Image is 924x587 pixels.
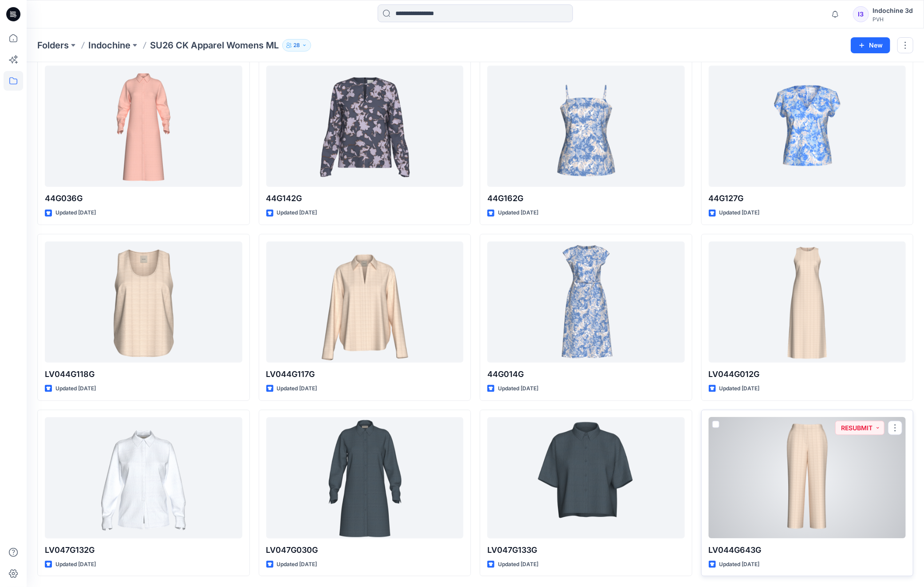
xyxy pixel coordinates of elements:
p: Updated [DATE] [277,384,317,393]
p: LV047G133G [487,544,685,556]
p: Updated [DATE] [55,560,96,569]
a: LV047G030G [266,417,464,539]
a: LV047G133G [487,417,685,539]
p: Updated [DATE] [55,208,96,218]
p: Updated [DATE] [719,384,760,393]
p: 44G036G [45,192,242,205]
a: LV044G643G [709,417,906,539]
p: 44G162G [487,192,685,205]
p: LV044G643G [709,544,906,556]
p: Updated [DATE] [498,208,538,218]
a: 44G014G [487,242,685,363]
a: LV044G117G [266,242,464,363]
a: Indochine [88,39,130,52]
button: 28 [282,39,311,52]
div: Indochine 3d [873,5,913,16]
p: Updated [DATE] [277,208,317,218]
a: 44G127G [709,66,906,187]
a: 44G142G [266,66,464,187]
a: Folders [37,39,69,52]
button: New [851,37,890,53]
p: Updated [DATE] [719,560,760,569]
p: Updated [DATE] [55,384,96,393]
p: SU26 CK Apparel Womens ML [150,39,279,52]
p: 44G014G [487,368,685,381]
p: LV044G012G [709,368,906,381]
a: LV044G118G [45,242,242,363]
p: LV047G132G [45,544,242,556]
a: LV044G012G [709,242,906,363]
p: LV044G118G [45,368,242,381]
div: I3 [853,6,869,22]
p: Updated [DATE] [719,208,760,218]
p: 28 [293,40,300,50]
p: Updated [DATE] [498,560,538,569]
p: LV044G117G [266,368,464,381]
p: 44G142G [266,192,464,205]
p: LV047G030G [266,544,464,556]
a: 44G036G [45,66,242,187]
a: 44G162G [487,66,685,187]
p: Updated [DATE] [277,560,317,569]
p: 44G127G [709,192,906,205]
p: Updated [DATE] [498,384,538,393]
a: LV047G132G [45,417,242,539]
div: PVH [873,16,913,23]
